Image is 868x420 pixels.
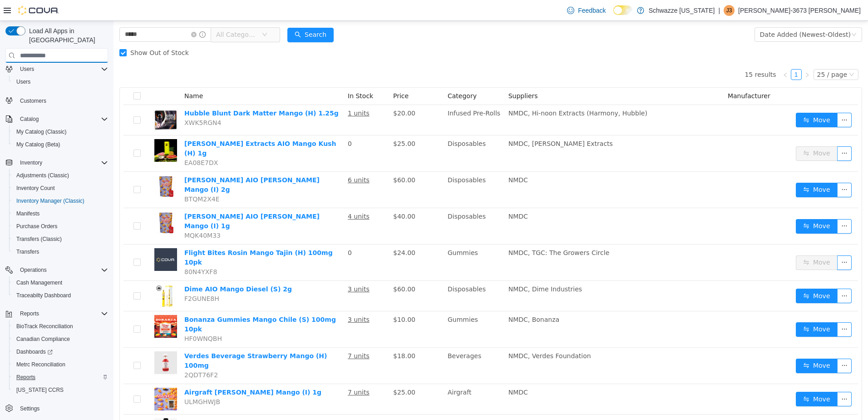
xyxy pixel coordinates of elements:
[649,5,715,16] p: Schwazze [US_STATE]
[71,247,104,255] span: 80N4YXF8
[71,295,222,312] a: Bonanza Gummies Mango Chile (S) 100mg 10pk
[16,95,50,106] a: Customers
[724,338,738,352] button: icon: ellipsis
[16,308,108,319] span: Reports
[677,48,688,59] li: 1
[395,331,478,339] span: NMDC, Verdes Foundation
[9,138,112,151] button: My Catalog (Beta)
[646,7,737,20] div: Date Added (Newest-Oldest)
[13,139,64,150] a: My Catalog (Beta)
[16,335,70,343] span: Canadian Compliance
[16,235,62,243] span: Transfers (Classic)
[71,155,206,172] a: [PERSON_NAME] AIO [PERSON_NAME] Mango (I) 2g
[13,246,43,257] a: Transfers
[16,279,62,286] span: Cash Management
[16,172,69,179] span: Adjustments (Classic)
[614,71,657,79] span: Manufacturer
[578,6,606,15] span: Feedback
[234,228,238,235] span: 0
[20,405,39,412] span: Settings
[682,198,724,213] button: icon: swapMove
[174,7,220,21] button: icon: searchSearch
[13,76,108,87] span: Users
[13,246,108,257] span: Transfers
[691,51,696,57] i: icon: right
[13,126,108,137] span: My Catalog (Classic)
[71,314,108,321] span: HF0WNQBH
[9,276,112,289] button: Cash Management
[738,5,861,16] p: [PERSON_NAME]-3673 [PERSON_NAME]
[682,301,724,316] button: icon: swapMove
[16,185,55,192] span: Inventory Count
[71,274,106,281] span: F2GUNE8H
[41,367,64,390] img: Airgraft EDW Mango (I) 1g hero shot
[2,63,112,75] button: Users
[9,358,112,371] button: Metrc Reconciliation
[9,233,112,245] button: Transfers (Classic)
[71,398,184,405] a: Bonanza AIO Pink Mango (S) 2g
[9,125,112,138] button: My Catalog (Classic)
[724,301,738,316] button: icon: ellipsis
[13,170,108,181] span: Adjustments (Classic)
[16,403,108,414] span: Settings
[682,268,724,282] button: icon: swapMove
[16,374,35,381] span: Reports
[71,265,178,272] a: Dime AIO Mango Diesel (S) 2g
[280,71,295,79] span: Price
[13,208,108,219] span: Manifests
[234,119,238,126] span: 0
[234,331,256,339] u: 7 units
[13,385,108,395] span: Washington CCRS
[16,114,42,125] button: Catalog
[13,221,108,232] span: Purchase Orders
[41,155,64,177] img: EDW AIO Rosin Mango (I) 2g hero shot
[13,321,108,332] span: BioTrack Reconciliation
[13,221,61,232] a: Purchase Orders
[2,264,112,276] button: Operations
[9,207,112,220] button: Manifests
[13,372,39,383] a: Reports
[41,397,64,420] img: Bonanza AIO Pink Mango (S) 2g hero shot
[234,89,256,96] u: 1 units
[16,128,67,135] span: My Catalog (Classic)
[16,265,50,275] button: Operations
[16,95,108,106] span: Customers
[16,78,30,85] span: Users
[704,49,734,59] div: 25 / page
[395,89,534,96] span: NMDC, Hi-noon Extracts (Harmony, Hubble)
[41,294,64,317] img: Bonanza Gummies Mango Chile (S) 100mg 10pk hero shot
[2,113,112,125] button: Catalog
[234,155,256,163] u: 6 units
[20,115,39,123] span: Catalog
[71,331,213,348] a: Verdes Beverage Strawberry Mango (H) 100mg
[71,368,208,375] a: Airgraft [PERSON_NAME] Mango (I) 1g
[682,125,724,140] button: icon: swapMove
[16,157,46,168] button: Inventory
[16,308,43,319] button: Reports
[20,97,46,105] span: Customers
[724,235,738,249] button: icon: ellipsis
[395,228,496,235] span: NMDC, TGC: The Growers Circle
[13,290,74,301] a: Traceabilty Dashboard
[71,119,222,136] a: [PERSON_NAME] Extracts AIO Mango Kush (H) 1g
[724,125,738,140] button: icon: ellipsis
[13,372,108,383] span: Reports
[16,114,108,125] span: Catalog
[16,141,60,148] span: My Catalog (Beta)
[13,183,108,194] span: Inventory Count
[16,223,58,230] span: Purchase Orders
[16,197,84,205] span: Inventory Manager (Classic)
[13,385,67,395] a: [US_STATE] CCRS
[71,175,106,182] span: BTQM2X4E
[13,334,108,345] span: Canadian Compliance
[395,71,424,79] span: Suppliers
[16,64,38,75] button: Users
[18,6,59,15] img: Cova
[13,195,108,206] span: Inventory Manager (Classic)
[25,26,108,45] span: Load All Apps in [GEOGRAPHIC_DATA]
[330,151,391,187] td: Disposables
[234,368,256,375] u: 7 units
[2,156,112,169] button: Inventory
[71,89,225,96] a: Hubble Blunt Dark Matter Mango (H) 1.25g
